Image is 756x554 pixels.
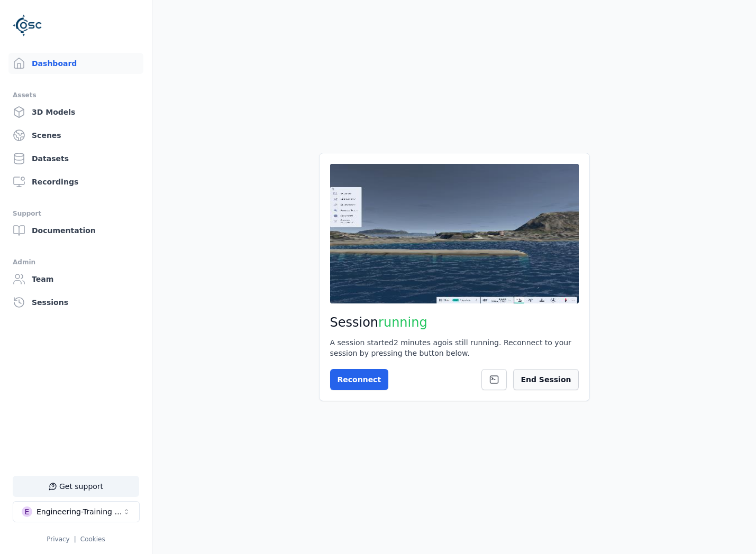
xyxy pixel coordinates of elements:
[80,535,105,543] a: Cookies
[13,476,139,497] button: Get support
[47,535,69,543] a: Privacy
[8,125,143,146] a: Scenes
[8,101,143,123] a: 3D Models
[13,89,139,101] div: Assets
[8,148,143,169] a: Datasets
[330,314,579,331] h2: Session
[37,506,122,517] div: Engineering-Training (SSO Staging)
[13,11,42,40] img: Logo
[13,207,139,220] div: Support
[8,220,143,241] a: Documentation
[8,171,143,192] a: Recordings
[378,315,427,330] span: running
[513,369,578,390] button: End Session
[13,256,139,269] div: Admin
[74,535,76,543] span: |
[8,292,143,313] a: Sessions
[13,501,140,522] button: Select a workspace
[8,269,143,290] a: Team
[8,53,143,74] a: Dashboard
[330,369,389,390] button: Reconnect
[330,337,579,358] div: A session started 2 minutes ago is still running. Reconnect to your session by pressing the butto...
[22,506,32,517] div: E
